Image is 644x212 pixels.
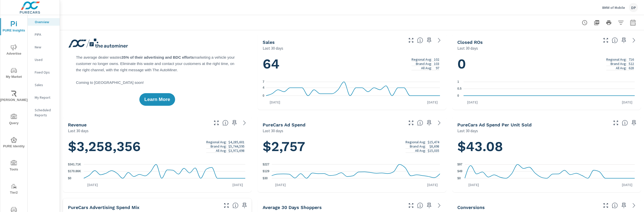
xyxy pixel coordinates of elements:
[602,201,610,209] button: Make Fullscreen
[417,37,423,43] span: Number of vehicles sold by the dealership over the selected date range. [Source: This data is sou...
[434,62,439,66] p: 103
[457,176,461,180] text: $0
[457,138,636,155] h1: $43.08
[35,45,56,50] p: New
[68,128,89,134] p: Last 30 days
[263,122,305,127] h5: PureCars Ad Spend
[602,36,610,44] button: Make Fullscreen
[228,140,245,144] p: $4,285,601
[612,37,618,43] span: Number of Repair Orders Closed by the selected dealership group over the selected time range. [So...
[240,201,249,209] span: Save this to your personalized report
[629,57,634,61] p: 716
[629,66,634,70] p: 628
[604,18,614,28] button: Print Report
[35,70,56,75] p: Fixed Ops
[144,97,170,102] span: Learn More
[457,163,462,166] text: $97
[2,21,26,33] span: PURE Insights
[263,40,275,45] h5: Sales
[68,163,81,166] text: $341.71K
[212,119,220,127] button: Make Fullscreen
[629,62,634,66] p: 522
[139,93,175,106] button: Learn More
[406,140,426,144] p: Regional Avg:
[216,149,227,153] p: All Avg:
[2,137,26,149] span: PURE Identity
[412,57,432,61] p: Regional Avg:
[263,55,441,73] h1: 64
[222,201,230,209] button: Make Fullscreen
[424,182,441,187] p: [DATE]
[457,40,483,45] h5: Closed ROs
[620,201,628,209] span: Save this to your personalized report
[630,201,638,209] a: See more details in report
[620,36,628,44] span: Save this to your personalized report
[457,80,459,84] text: 1
[263,80,264,84] text: 7
[407,119,415,127] button: Make Fullscreen
[68,205,139,210] h5: PureCars Advertising Spend Mix
[263,169,269,173] text: $129
[28,18,60,26] div: Overview
[84,182,101,187] p: [DATE]
[35,82,56,87] p: Sales
[606,57,627,61] p: Regional Avg:
[457,45,478,51] p: Last 30 days
[2,183,26,196] span: Tier2
[465,182,482,187] p: [DATE]
[68,170,81,173] text: $170.86K
[457,122,532,127] h5: PureCars Ad Spend Per Unit Sold
[435,36,443,44] a: See more details in report
[592,18,602,28] button: "Export Report to PDF"
[464,100,481,105] p: [DATE]
[417,202,423,208] span: A rolling 30 day total of daily Shoppers on the dealership website, averaged over the selected da...
[457,128,478,134] p: Last 30 days
[611,62,627,66] p: Brand Avg:
[616,18,626,28] button: Apply Filters
[28,81,60,89] div: Sales
[602,5,625,10] p: BMW of Mobile
[240,119,249,127] a: See more details in report
[457,87,462,91] text: 0.5
[68,176,71,180] text: $0
[2,67,26,80] span: My Market
[35,19,56,24] p: Overview
[424,100,441,105] p: [DATE]
[457,94,459,97] text: 0
[421,66,432,70] p: All Avg:
[263,138,441,155] h1: $2,757
[425,36,433,44] span: Save this to your personalized report
[622,120,628,126] span: Average cost of advertising per each vehicle sold at the dealer over the selected date range. The...
[618,100,636,105] p: [DATE]
[35,95,56,100] p: My Report
[628,18,638,28] button: Select Date Range
[416,62,432,66] p: Brand Avg:
[35,108,56,118] p: Scheduled Reports
[616,66,627,70] p: All Avg:
[28,56,60,63] div: Used
[428,149,439,153] p: $15,035
[222,120,228,126] span: Total sales revenue over the selected date range. [Source: This data is sourced from the dealer’s...
[435,119,443,127] a: See more details in report
[436,66,439,70] p: 97
[28,43,60,51] div: New
[410,144,426,148] p: Brand Avg:
[211,144,227,148] p: Brand Avg:
[429,144,439,148] p: $8,698
[425,201,433,209] span: Save this to your personalized report
[263,163,269,166] text: $227
[35,57,56,62] p: Used
[28,94,60,101] div: My Report
[457,169,462,173] text: $49
[407,36,415,44] button: Make Fullscreen
[629,3,638,12] div: DP
[428,140,439,144] p: $15,474
[263,128,283,134] p: Last 30 days
[228,149,245,153] p: $3,972,698
[35,32,56,37] p: PIPA
[2,160,26,172] span: Tools
[618,182,636,187] p: [DATE]
[28,31,60,38] div: PIPA
[2,114,26,126] span: Query
[263,45,283,51] p: Last 30 days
